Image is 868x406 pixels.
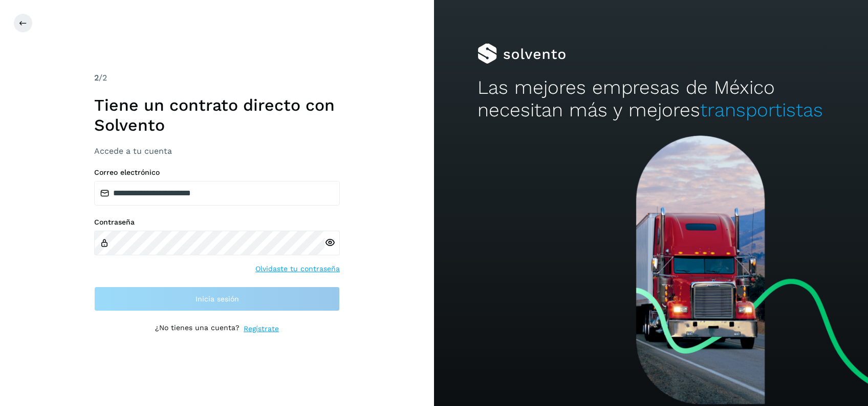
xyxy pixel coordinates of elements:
span: transportistas [700,99,823,121]
span: 2 [94,73,99,83]
a: Olvidaste tu contraseña [255,263,340,274]
label: Contraseña [94,218,340,227]
h3: Accede a tu cuenta [94,146,340,156]
div: /2 [94,72,340,84]
label: Correo electrónico [94,168,340,177]
p: ¿No tienes una cuenta? [155,323,240,334]
button: Inicia sesión [94,287,340,311]
h1: Tiene un contrato directo con Solvento [94,95,340,135]
span: Inicia sesión [196,295,239,302]
a: Regístrate [244,323,279,334]
h2: Las mejores empresas de México necesitan más y mejores [478,76,824,122]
